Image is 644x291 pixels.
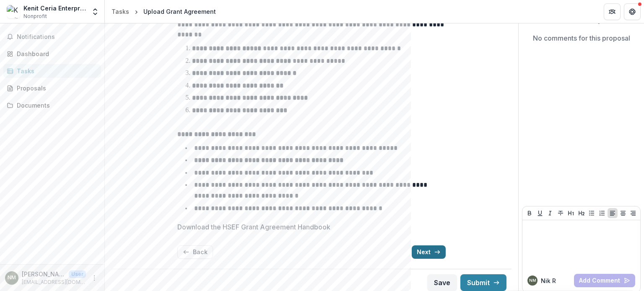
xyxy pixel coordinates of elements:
[17,84,94,93] div: Proposals
[576,208,587,218] button: Heading 2
[3,81,101,95] a: Proposals
[22,270,65,278] p: [PERSON_NAME]
[545,208,555,218] button: Italicize
[604,3,621,20] button: Partners
[525,208,535,218] button: Bold
[460,274,506,291] button: Submit
[112,7,129,16] div: Tasks
[412,245,446,259] button: Next
[17,49,94,58] div: Dashboard
[8,275,16,281] div: Nik Raihan Binti Mohamed
[529,278,536,283] div: Nik Raihan Binti Mohamed
[618,208,628,218] button: Align Center
[608,208,618,218] button: Align Left
[3,30,101,44] button: Notifications
[3,64,101,78] a: Tasks
[143,7,216,16] div: Upload Grant Agreement
[541,276,556,285] p: Nik R
[69,270,86,278] p: User
[108,5,219,18] nav: breadcrumb
[624,3,641,20] button: Get Help
[628,208,638,218] button: Align Right
[23,13,47,20] span: Nonprofit
[177,222,330,232] p: Download the HSEF Grant Agreement Handbook
[108,5,132,18] a: Tasks
[566,208,576,218] button: Heading 1
[17,33,98,41] span: Notifications
[533,33,630,43] p: No comments for this proposal
[535,208,545,218] button: Underline
[177,245,213,259] button: Back
[17,101,94,110] div: Documents
[427,274,457,291] button: Save
[22,278,86,286] p: [EMAIL_ADDRESS][DOMAIN_NAME]
[89,273,99,283] button: More
[23,4,86,13] div: Kenit Ceria Enterprise
[89,3,101,20] button: Open entity switcher
[3,47,101,61] a: Dashboard
[587,208,597,218] button: Bullet List
[556,208,566,218] button: Strike
[3,98,101,112] a: Documents
[7,5,20,18] img: Kenit Ceria Enterprise
[574,274,635,287] button: Add Comment
[17,67,94,75] div: Tasks
[597,208,607,218] button: Ordered List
